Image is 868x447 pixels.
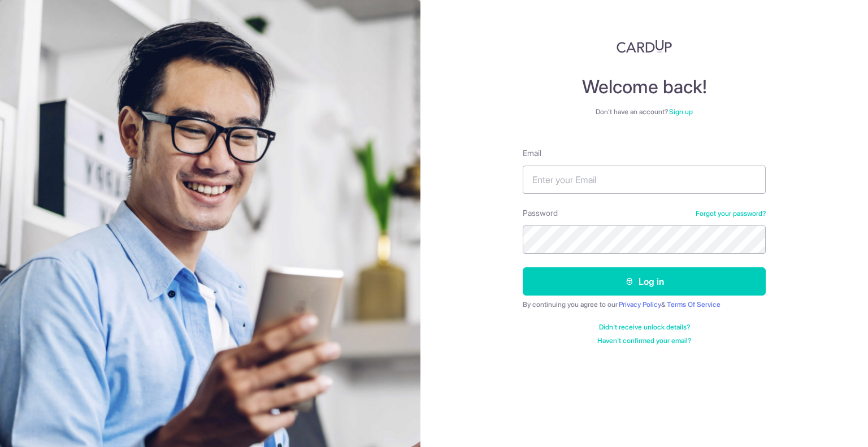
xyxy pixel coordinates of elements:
[523,267,766,296] button: Log in
[597,336,691,345] a: Haven't confirmed your email?
[523,300,766,309] div: By continuing you agree to our &
[669,107,693,116] a: Sign up
[696,209,766,218] a: Forgot your password?
[599,323,690,332] a: Didn't receive unlock details?
[523,76,766,98] h4: Welcome back!
[523,147,541,159] label: Email
[523,207,558,219] label: Password
[523,166,766,194] input: Enter your Email
[617,40,672,53] img: CardUp Logo
[523,107,766,116] div: Don’t have an account?
[619,300,661,309] a: Privacy Policy
[667,300,721,309] a: Terms Of Service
